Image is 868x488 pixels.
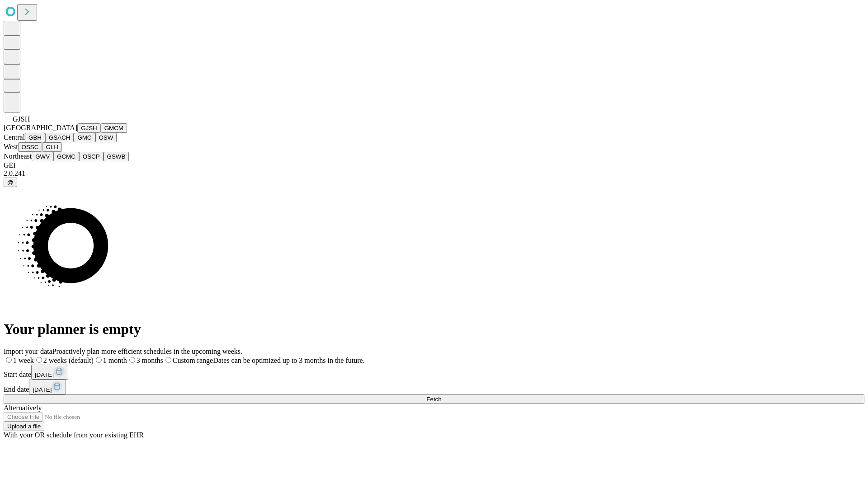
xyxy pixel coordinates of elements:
span: Proactively plan more efficient schedules in the upcoming weeks. [52,347,242,355]
button: GSWB [104,152,129,161]
button: GCMC [53,152,79,161]
span: 1 month [103,357,127,364]
button: [DATE] [29,380,66,394]
span: GJSH [13,115,30,123]
span: Import your data [4,347,52,355]
button: GSACH [45,133,74,142]
span: [DATE] [33,386,52,393]
span: 2 weeks (default) [43,357,94,364]
button: Upload a file [4,422,44,431]
input: 2 weeks (default) [36,357,42,363]
div: Start date [4,365,864,380]
span: @ [7,179,14,186]
span: Custom range [173,357,213,364]
button: GJSH [77,123,101,133]
span: 1 week [13,357,34,364]
button: OSW [95,133,117,142]
h1: Your planner is empty [4,321,864,338]
span: West [4,143,18,150]
button: OSSC [18,142,42,152]
button: @ [4,178,17,187]
button: Fetch [4,394,864,404]
div: GEI [4,161,864,169]
span: Northeast [4,152,32,160]
button: GLH [42,142,61,152]
span: Dates can be optimized up to 3 months in the future. [213,357,364,364]
span: [GEOGRAPHIC_DATA] [4,124,77,131]
input: 3 months [129,357,135,363]
input: Custom rangeDates can be optimized up to 3 months in the future. [165,357,171,363]
div: End date [4,380,864,394]
div: 2.0.241 [4,169,864,178]
button: GWV [32,152,53,161]
input: 1 month [96,357,102,363]
input: 1 week [6,357,12,363]
button: OSCP [79,152,104,161]
span: 3 months [137,357,163,364]
span: Fetch [426,396,441,403]
span: Central [4,133,25,141]
button: [DATE] [31,365,68,380]
button: GBH [25,133,45,142]
span: With your OR schedule from your existing EHR [4,431,144,439]
button: GMCM [101,123,127,133]
button: GMC [74,133,95,142]
span: Alternatively [4,404,42,412]
span: [DATE] [35,371,54,378]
